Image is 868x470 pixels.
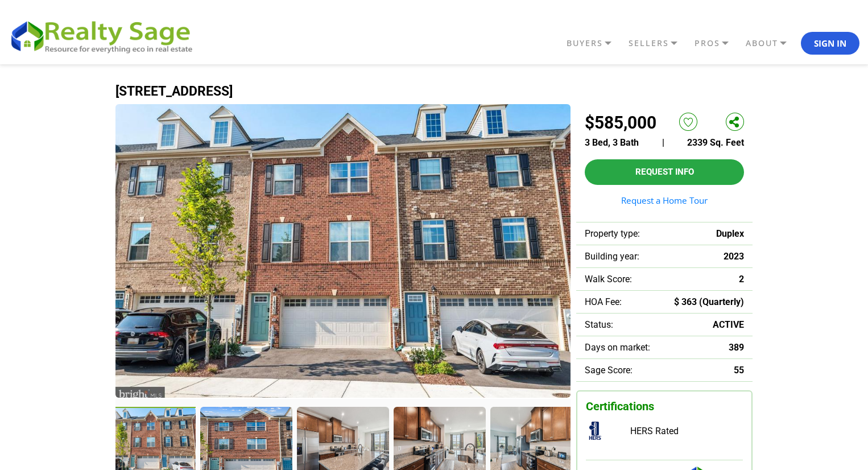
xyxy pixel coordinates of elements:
[716,228,744,239] span: Duplex
[585,228,640,239] span: Property type:
[674,296,744,307] span: $ 363 (Quarterly)
[115,84,753,98] h1: [STREET_ADDRESS]
[743,34,801,53] a: ABOUT
[9,17,202,55] img: REALTY SAGE
[692,34,743,53] a: PROS
[801,32,859,55] button: Sign In
[687,137,744,148] span: 2339 Sq. Feet
[626,34,692,53] a: SELLERS
[585,342,650,353] span: Days on market:
[585,274,632,285] span: Walk Score:
[585,365,633,376] span: Sage Score:
[630,426,679,436] span: HERS Rated
[585,137,639,148] span: 3 Bed, 3 Bath
[585,319,613,330] span: Status:
[713,319,744,330] span: ACTIVE
[564,34,626,53] a: BUYERS
[586,400,743,413] h3: Certifications
[585,296,622,307] span: HOA Fee:
[734,365,744,376] span: 55
[585,113,656,133] h2: $585,000
[585,159,744,185] button: Request Info
[739,274,744,285] span: 2
[729,342,744,353] span: 389
[585,251,639,262] span: Building year:
[724,251,744,262] span: 2023
[662,137,664,148] span: |
[585,196,744,205] a: Request a Home Tour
